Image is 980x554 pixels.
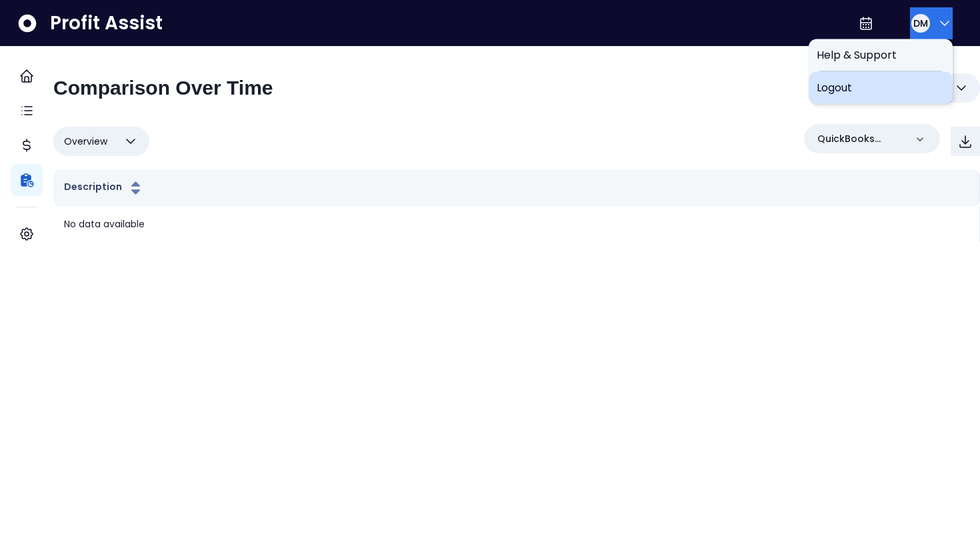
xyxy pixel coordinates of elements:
span: Profit Assist [50,11,163,35]
span: Logout [817,80,945,96]
button: Description [64,180,144,196]
h2: Comparison Over Time [53,76,273,100]
span: Overview [64,133,107,149]
span: DM [913,17,928,30]
p: No data available [64,217,969,231]
p: QuickBooks Online [817,132,905,146]
span: Help & Support [817,47,945,63]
